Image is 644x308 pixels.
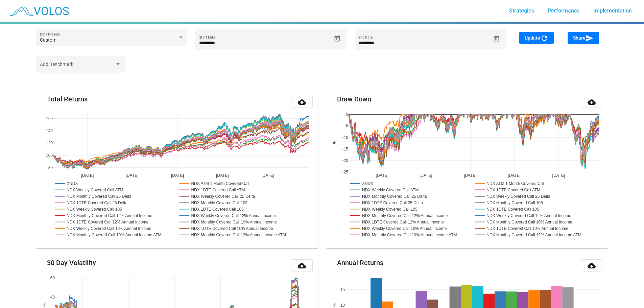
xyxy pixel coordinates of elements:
a: Implementation [588,5,637,17]
span: Update [525,35,548,41]
mat-icon: cloud_download [298,98,306,106]
button: Open calendar [491,33,502,45]
span: Custom [40,37,56,43]
mat-card-title: 30 Day Volatility [47,259,96,266]
mat-icon: send [586,34,594,42]
mat-icon: cloud_download [298,262,306,270]
mat-card-title: Total Returns [47,96,88,102]
mat-icon: refresh [540,34,548,42]
button: Update [519,32,554,44]
mat-card-title: Draw Down [337,96,371,102]
span: Share [573,35,594,41]
span: Strategies [509,7,534,14]
mat-card-title: Annual Returns [337,259,383,266]
img: blue_transparent.png [5,2,72,19]
a: Strategies [504,5,540,17]
mat-icon: cloud_download [588,262,596,270]
button: Share [568,32,599,44]
a: Performance [542,5,585,17]
mat-icon: cloud_download [588,98,596,106]
span: Implementation [593,7,632,14]
span: Performance [548,7,580,14]
button: Open calendar [331,33,343,45]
